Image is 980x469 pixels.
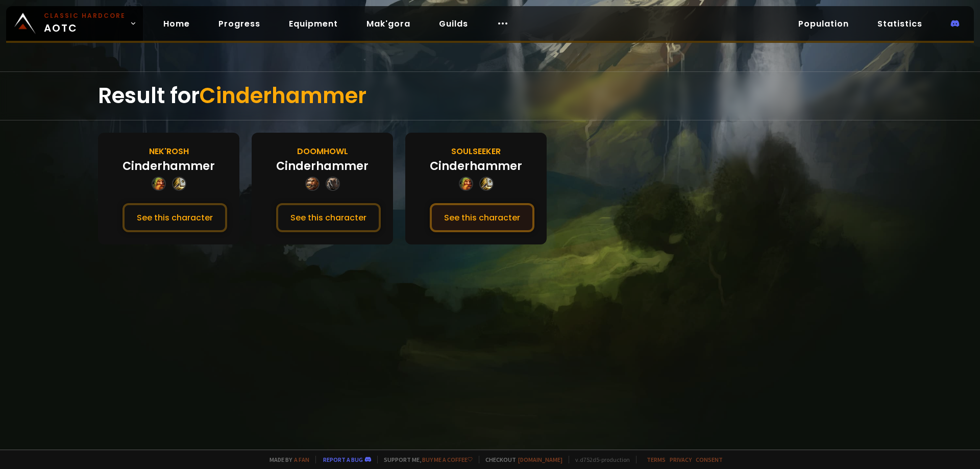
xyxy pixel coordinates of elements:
[696,456,723,463] a: Consent
[149,145,189,158] div: Nek'Rosh
[263,456,309,463] span: Made by
[210,13,268,34] a: Progress
[518,456,562,463] a: [DOMAIN_NAME]
[569,456,630,463] span: v. d752d5 - production
[44,11,126,20] small: Classic Hardcore
[647,456,666,463] a: Terms
[323,456,363,463] a: Report a bug
[790,13,857,34] a: Population
[294,456,309,463] a: a fan
[430,203,534,232] button: See this character
[479,456,562,463] span: Checkout
[44,11,126,36] span: AOTC
[98,72,882,120] div: Result for
[422,456,473,463] a: Buy me a coffee
[297,145,348,158] div: Doomhowl
[200,81,366,111] span: Cinderhammer
[155,13,198,34] a: Home
[281,13,346,34] a: Equipment
[122,158,215,175] div: Cinderhammer
[451,145,501,158] div: Soulseeker
[431,13,476,34] a: Guilds
[430,158,522,175] div: Cinderhammer
[6,6,143,41] a: Classic HardcoreAOTC
[122,203,227,232] button: See this character
[276,203,381,232] button: See this character
[358,13,419,34] a: Mak'gora
[670,456,692,463] a: Privacy
[869,13,930,34] a: Statistics
[276,158,369,175] div: Cinderhammer
[377,456,473,463] span: Support me,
